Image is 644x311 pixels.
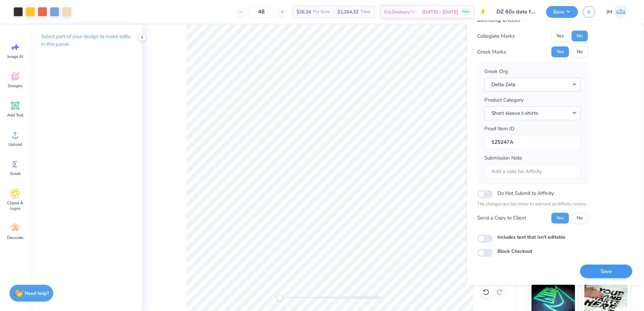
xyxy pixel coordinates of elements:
[7,235,23,240] span: Decorate
[4,200,26,211] span: Clipart & logos
[497,234,566,241] label: Includes text that isn't editable
[484,106,581,120] button: Short sleeve t-shirts
[606,8,612,16] span: JM
[580,265,632,278] button: Save
[484,96,524,104] label: Product Category
[551,213,569,223] button: Yes
[477,48,506,56] div: Greek Marks
[572,31,588,41] button: No
[551,31,569,41] button: Yes
[8,142,22,147] span: Upload
[337,8,358,15] span: $1,264.32
[484,78,581,92] button: Delta Zeta
[462,9,469,14] span: Free
[484,154,522,162] label: Submission Note
[477,32,515,40] div: Collegiate Marks
[25,290,49,297] strong: Need help?
[477,214,526,222] div: Send a Copy to Client
[572,213,588,223] button: No
[484,68,508,75] label: Greek Org
[497,248,532,255] label: Block Checkout
[276,294,283,301] div: Accessibility label
[497,189,554,198] label: Do Not Submit to Affinity
[422,8,458,15] span: [DATE] - [DATE]
[10,171,21,176] span: Greek
[484,164,581,179] input: Add a note for Affinity
[384,8,410,15] span: Est. Delivery
[572,46,588,57] button: No
[7,54,23,59] span: Image AI
[313,8,329,15] span: Per Item
[360,8,371,15] span: Total
[603,5,631,19] a: JM
[551,46,569,57] button: Yes
[491,5,541,19] input: Untitled Design
[7,112,23,118] span: Add Text
[8,83,23,89] span: Designs
[248,6,275,18] input: – –
[614,5,627,19] img: Joshua Malaki
[296,8,311,15] span: $26.34
[41,33,131,48] p: Select part of your design to make edits in this panel
[546,6,578,18] button: Save
[484,125,514,133] label: Proof Item ID
[477,201,588,208] p: The changes are too minor to warrant an Affinity review.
